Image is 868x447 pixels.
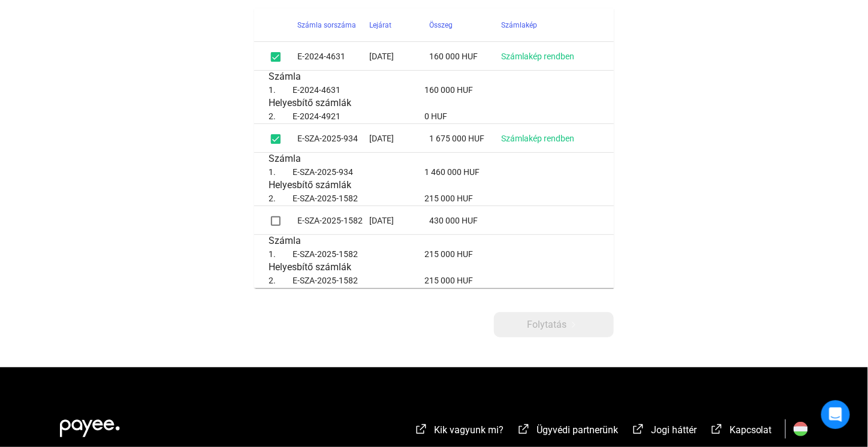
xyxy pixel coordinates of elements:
td: [DATE] [369,42,429,71]
td: 1. [269,83,293,97]
span: Kik vagyunk mi? [434,424,504,436]
td: E-2024-4921 [293,109,424,123]
img: external-link-white [631,423,646,435]
div: Lejárat [369,18,391,32]
td: E-SZA-2025-934 [293,165,424,179]
span: Kapcsolat [730,424,772,436]
td: E-2024-4631 [293,83,424,97]
td: E-2024-4631 [297,42,369,71]
td: 215 000 HUF [424,191,599,206]
td: 2. [269,273,293,288]
td: 0 HUF [424,109,599,123]
div: Számla sorszáma [297,18,369,32]
a: external-link-whiteJogi háttér [631,426,697,437]
td: E-SZA-2025-1582 [293,247,424,261]
td: [DATE] [369,124,429,153]
td: 2. [269,109,293,123]
a: external-link-whiteÜgyvédi partnerünk [517,426,618,437]
td: 160 000 HUF [429,42,501,71]
img: arrow-right-white [566,322,581,328]
td: E-SZA-2025-1582 [293,273,424,288]
td: 1. [269,165,293,179]
div: Számla [269,71,599,83]
button: Folytatásarrow-right-white [494,312,614,337]
span: Folytatás [527,318,566,332]
img: external-link-white [517,423,531,435]
img: HU.svg [794,422,808,436]
div: Lejárat [369,18,429,32]
td: 1 460 000 HUF [424,165,599,179]
a: Számlakép rendben [501,52,574,61]
div: Helyesbítő számlák [269,97,599,109]
img: external-link-white [414,423,429,435]
div: Összeg [429,18,501,32]
img: white-payee-white-dot.svg [60,413,120,437]
div: Helyesbítő számlák [269,179,599,191]
td: 1 675 000 HUF [429,124,501,153]
td: 2. [269,191,293,206]
td: 430 000 HUF [429,206,501,235]
a: external-link-whiteKapcsolat [710,426,772,437]
div: Összeg [429,18,453,32]
td: 1. [269,247,293,261]
td: 215 000 HUF [424,273,599,288]
div: Számla [269,153,599,165]
a: Számlakép rendben [501,134,574,143]
div: Számlakép [501,18,599,32]
div: Open Intercom Messenger [821,400,850,429]
td: [DATE] [369,206,429,235]
div: Számla sorszáma [297,18,356,32]
td: E-SZA-2025-1582 [297,206,369,235]
div: Számla [269,235,599,247]
a: external-link-whiteKik vagyunk mi? [414,426,504,437]
td: E-SZA-2025-1582 [293,191,424,206]
td: E-SZA-2025-934 [297,124,369,153]
td: 215 000 HUF [424,247,599,261]
span: Ügyvédi partnerünk [537,424,618,436]
div: Helyesbítő számlák [269,261,599,273]
td: 160 000 HUF [424,83,599,97]
span: Jogi háttér [651,424,697,436]
img: external-link-white [710,423,724,435]
div: Számlakép [501,18,537,32]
